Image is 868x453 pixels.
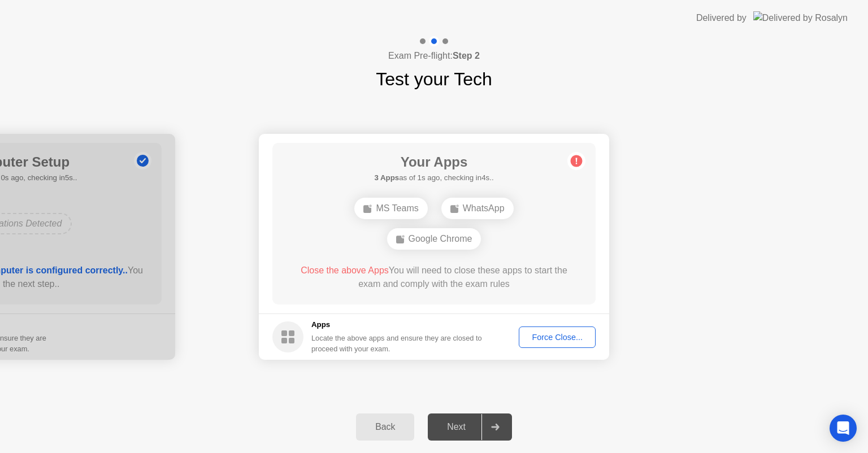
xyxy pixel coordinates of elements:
b: 3 Apps [374,173,399,182]
button: Back [356,413,414,441]
h4: Exam Pre-flight: [388,49,480,63]
div: MS Teams [354,198,427,219]
b: Step 2 [453,51,480,60]
span: Close the above Apps [301,265,389,275]
h1: Your Apps [374,152,493,172]
button: Force Close... [519,326,596,348]
div: Delivered by [696,11,747,25]
div: You will need to close these apps to start the exam and comply with the exam rules [289,264,580,291]
div: Force Close... [523,333,592,342]
div: Google Chrome [387,228,481,250]
div: Next [431,422,481,432]
h5: as of 1s ago, checking in4s.. [374,172,493,184]
div: Open Intercom Messenger [830,415,857,442]
button: Next [428,413,512,441]
div: Locate the above apps and ensure they are closed to proceed with your exam. [311,333,483,354]
div: Back [359,422,411,432]
h1: Test your Tech [376,66,492,93]
h5: Apps [311,319,483,330]
img: Delivered by Rosalyn [753,11,848,24]
div: WhatsApp [441,198,514,219]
